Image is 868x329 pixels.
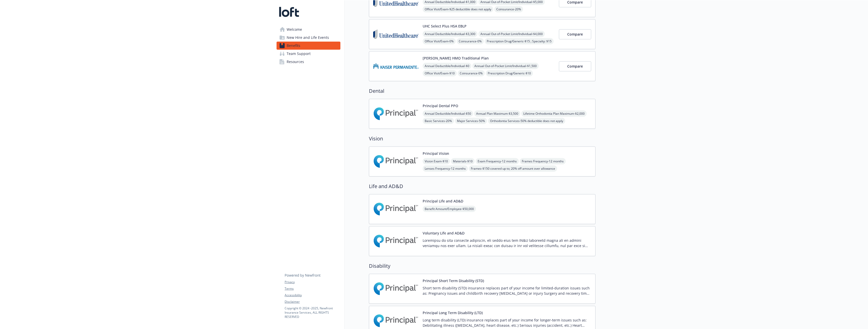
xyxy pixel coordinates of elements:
[285,280,340,284] a: Privacy
[478,31,545,37] span: Annual Out-of-Pocket Limit/Individual - $4,000
[373,55,419,77] img: Kaiser Permanente Insurance Company carrier logo
[423,118,454,124] span: Basic Services - 20%
[521,110,587,117] span: Lifetime Orthodontia Plan Maximum - $2,000
[423,230,465,236] button: Voluntary Life and AD&D
[488,118,565,124] span: Orthodontia Services - 50% deductible does not apply
[423,23,467,29] button: UHC Select Plus HSA EBLP
[373,198,419,220] img: Principal Financial Group Inc carrier logo
[423,317,591,328] p: Long term disability (LTD) insurance replaces part of your income for longer-term issues such as:...
[520,158,566,164] span: Frames Frequency - 12 months
[455,118,487,124] span: Major Services - 50%
[277,58,340,66] a: Resources
[423,198,463,204] button: Principal Life and AD&D
[277,34,340,42] a: New Hire and Life Events
[423,206,476,212] span: Benefit Amount/Employee - $50,000
[277,50,340,58] a: Team Support
[423,38,456,44] span: Office Visit/Exam - 0%
[474,110,520,117] span: Annual Plan Maximum - $3,500
[285,293,340,297] a: Accessibility
[476,158,519,164] span: Exam Frequency - 12 months
[369,183,595,190] h2: Life and AD&D
[369,262,595,270] h2: Disability
[373,151,419,172] img: Principal Financial Group Inc carrier logo
[423,110,473,117] span: Annual Deductible/Individual - $50
[373,278,419,300] img: Principal Financial Group Inc carrier logo
[423,278,484,283] button: Principal Short Term Disability (STD)
[287,34,329,42] span: New Hire and Life Events
[287,50,311,58] span: Team Support
[494,6,523,12] span: Coinsurance - 20%
[423,151,449,156] button: Principal Vision
[423,31,477,37] span: Annual Deductible/Individual - $3,300
[423,158,450,164] span: Vision Exam - $10
[287,58,304,66] span: Resources
[486,70,533,76] span: Prescription Drug/Generic - $10
[369,87,595,95] h2: Dental
[458,70,485,76] span: Coinsurance - 0%
[457,38,484,44] span: Coinsurance - 0%
[423,70,457,76] span: Office Visit/Exam - $10
[469,165,557,172] span: Frames - $150 covered up to; 20% off amount over allowance
[472,63,539,69] span: Annual Out-of-Pocket Limit/Individual - $1,500
[287,42,300,50] span: Benefits
[373,103,419,125] img: Principal Financial Group Inc carrier logo
[423,55,489,61] button: [PERSON_NAME] HMO Traditional Plan
[567,32,583,37] span: Compare
[373,23,419,45] img: United Healthcare Insurance Company carrier logo
[423,103,458,108] button: Principal Dental PPO
[285,306,340,319] p: Copyright © 2024 - 2025 , Newfront Insurance Services, ALL RIGHTS RESERVED
[567,64,583,69] span: Compare
[451,158,475,164] span: Materials - $10
[423,6,493,12] span: Office Visit/Exam - $25 deductible does not apply
[287,25,302,34] span: Welcome
[277,42,340,50] a: Benefits
[423,63,471,69] span: Annual Deductible/Individual - $0
[423,238,591,248] p: Loremipsu do sita consecte adipiscin, eli seddo eius tem IN&U laboreetd magna ali en admini venia...
[559,29,591,39] button: Compare
[559,61,591,71] button: Compare
[485,38,554,44] span: Prescription Drug/Generic - $15 ; Specialty: $15
[423,285,591,296] p: Short term disability (STD) insurance replaces part of your income for limited-duration issues su...
[285,286,340,291] a: Terms
[423,165,468,172] span: Lenses Frequency - 12 months
[285,300,340,304] a: Disclaimer
[423,310,483,315] button: Principal Long Term Disability (LTD)
[369,135,595,142] h2: Vision
[373,230,419,252] img: Principal Financial Group Inc carrier logo
[277,25,340,34] a: Welcome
